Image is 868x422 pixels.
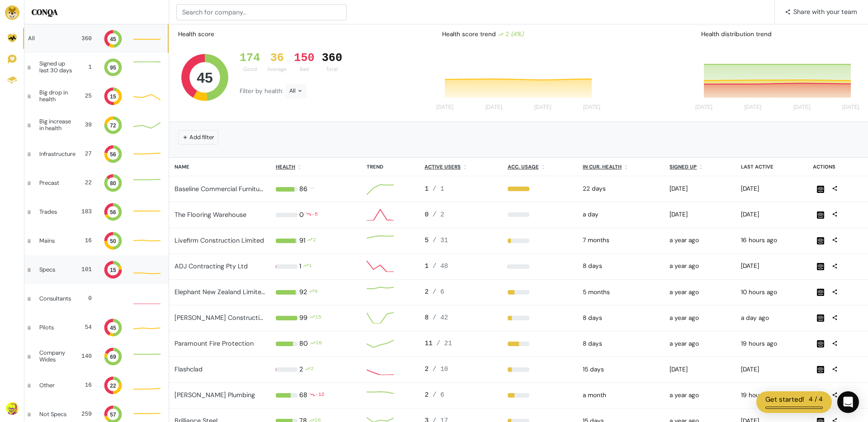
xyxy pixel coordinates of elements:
div: 2025-08-18 09:04pm [741,288,802,297]
u: Acc. Usage [508,164,539,170]
div: 16 [77,236,92,245]
a: [PERSON_NAME] Plumbing [175,391,255,399]
div: Precast [39,180,70,186]
div: Good [240,66,260,73]
div: 2 [313,236,316,246]
div: 183 [77,207,92,216]
div: 1 [299,262,301,272]
div: 5 [425,236,496,246]
div: Open Intercom Messenger [837,391,859,413]
div: 2024-05-15 01:23pm [670,391,730,400]
a: Flashclad [175,365,203,373]
div: 2024-05-15 01:28pm [670,262,730,271]
div: Mains [39,238,70,244]
div: Big increase in health [39,118,75,131]
div: 2025-03-10 12:00am [583,288,659,297]
a: Precast 22 80 [24,169,169,197]
div: 1 [425,262,496,272]
a: Consultants 0 [24,284,169,313]
div: 54 [77,323,92,332]
div: 2025-08-11 12:00am [583,314,659,323]
div: 20% [508,367,572,372]
span: / 1 [433,185,444,192]
a: Pilots 54 45 [24,313,169,342]
tspan: [DATE] [436,104,453,111]
div: 11 [425,339,496,349]
div: Other [39,382,70,389]
th: Last active [736,158,807,176]
div: 2024-05-15 01:23pm [670,339,730,348]
div: 0 [425,210,496,220]
th: Actions [807,158,868,176]
div: 16 [77,381,92,389]
u: Health [276,164,295,170]
div: 2025-08-18 12:00am [583,210,659,219]
div: 2 [425,365,496,375]
div: 0 [78,294,92,303]
h5: CONQA [32,7,161,17]
div: All [285,84,307,98]
div: 52% [508,342,572,346]
div: 2025-08-18 12:51pm [741,391,802,400]
div: Total [322,66,342,73]
div: Bad [294,66,314,73]
tspan: [DATE] [744,104,761,111]
div: Big drop in health [39,89,74,103]
tspan: [DATE] [793,104,811,111]
div: 2025-08-07 04:38pm [741,210,802,219]
tspan: [DATE] [485,104,502,111]
div: Average [267,66,287,73]
span: / 6 [433,391,444,399]
div: 2025-08-15 11:51am [741,184,802,193]
div: 15 [315,313,321,323]
div: 140 [80,352,92,361]
div: 2025-08-18 12:29pm [741,339,802,348]
div: 36 [267,52,287,65]
div: 2025-08-11 12:00am [583,262,659,271]
div: 2025-03-04 12:22pm [670,365,730,374]
a: Specs 101 15 [24,255,169,284]
div: 2025-08-04 12:00am [583,365,659,374]
span: Filter by health: [240,87,285,95]
div: 100% [508,187,572,191]
div: 2025-05-13 04:24pm [670,184,730,193]
div: 16% [508,239,572,243]
div: 4 / 4 [809,394,823,405]
a: Big increase in health 39 72 [24,111,169,140]
div: Trades [39,209,70,215]
div: Not Specs [39,411,70,417]
div: Get started! [765,394,804,405]
div: 2025-08-11 12:00am [583,339,659,348]
div: 174 [240,52,260,65]
a: Paramount Fire Protection [175,339,254,347]
div: 2025-01-13 12:00am [583,236,659,245]
span: / 31 [433,237,448,244]
a: Mains 16 50 [24,226,169,255]
div: 80 [299,339,308,349]
div: 2025-07-21 12:00am [583,391,659,400]
div: 1 [425,184,496,194]
div: 6 [315,287,318,297]
div: 2025-03-18 01:07pm [670,210,730,219]
div: 25 [81,92,92,100]
div: 2025-08-14 12:37pm [741,365,802,374]
th: Trend [361,158,419,176]
div: Pilots [39,324,70,331]
i: (4%) [511,30,524,38]
div: 1 [83,63,92,71]
div: 27 [83,150,92,158]
img: Avatar [6,402,19,415]
div: 2 [425,390,496,400]
span: / 42 [433,314,448,321]
div: 39 [82,121,92,129]
div: Health score trend [435,26,605,42]
a: ADJ Contracting Pty Ltd [175,262,248,270]
tspan: [DATE] [583,104,600,111]
div: 2024-05-15 01:26pm [670,288,730,297]
div: 91 [299,236,305,246]
span: / 6 [433,288,444,295]
div: Consultants [39,295,71,302]
div: 259 [77,410,92,418]
a: Trades 183 56 [24,197,169,226]
span: / 21 [436,340,452,347]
